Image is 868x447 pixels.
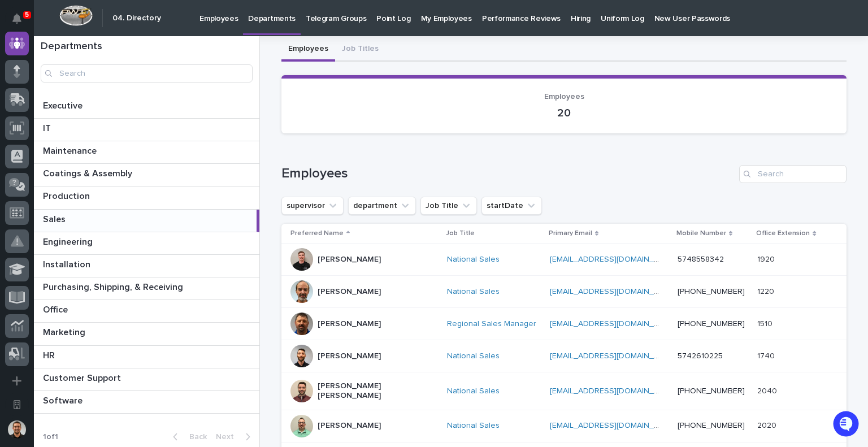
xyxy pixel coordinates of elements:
[832,410,862,440] iframe: Open customer support
[447,287,500,297] a: National Sales
[43,166,134,179] p: Coatings & Assembly
[25,11,29,19] p: 5
[481,197,542,215] button: startDate
[550,352,678,360] a: [EMAIL_ADDRESS][DOMAIN_NAME]
[550,422,678,429] a: [EMAIL_ADDRESS][DOMAIN_NAME]
[34,323,259,345] a: MarketingMarketing
[43,348,57,361] p: HR
[43,257,93,270] p: Installation
[757,317,775,329] p: 1510
[420,197,477,215] button: Job Title
[550,288,678,296] a: [EMAIL_ADDRESS][DOMAIN_NAME]
[14,14,29,32] div: Notifications5
[290,227,344,240] p: Preferred Name
[164,432,211,442] button: Back
[5,7,29,31] button: Notifications
[34,300,259,323] a: OfficeOffice
[7,177,66,198] a: 📖Help Docs
[43,235,95,248] p: Engineering
[447,255,500,264] a: National Sales
[281,276,847,308] tr: [PERSON_NAME]National Sales [EMAIL_ADDRESS][DOMAIN_NAME] [PHONE_NUMBER]12201220
[281,308,847,340] tr: [PERSON_NAME]Regional Sales Manager [EMAIL_ADDRESS][DOMAIN_NAME] [PHONE_NUMBER]15101510
[192,129,206,143] button: Start new chat
[183,433,207,441] span: Back
[678,422,745,429] a: [PHONE_NUMBER]
[757,419,779,431] p: 2020
[80,209,137,218] a: Powered byPylon
[678,288,745,296] a: [PHONE_NUMBER]
[38,126,185,137] div: Start new chat
[446,227,475,240] p: Job Title
[216,433,241,441] span: Next
[318,381,431,401] p: [PERSON_NAME] [PERSON_NAME]
[318,287,381,297] p: [PERSON_NAME]
[34,277,259,300] a: Purchasing, Shipping, & ReceivingPurchasing, Shipping, & Receiving
[34,164,259,186] a: Coatings & AssemblyCoatings & Assembly
[318,421,381,431] p: [PERSON_NAME]
[34,210,259,232] a: SalesSales
[295,106,833,120] p: 20
[757,384,779,396] p: 2040
[43,212,68,225] p: Sales
[112,14,161,23] h2: 04. Directory
[11,183,20,192] div: 📖
[318,319,381,329] p: [PERSON_NAME]
[281,38,335,62] button: Employees
[34,119,259,141] a: ITIT
[281,244,847,276] tr: [PERSON_NAME]National Sales [EMAIL_ADDRESS][DOMAIN_NAME] 574855834219201920
[739,165,847,183] input: Search
[11,63,206,81] p: How can we help?
[335,38,385,62] button: Job Titles
[678,255,724,263] a: 5748558342
[757,253,777,264] p: 1920
[34,255,259,277] a: InstallationInstallation
[23,182,62,193] span: Help Docs
[43,302,70,315] p: Office
[678,387,745,395] a: [PHONE_NUMBER]
[59,5,93,26] img: Workspace Logo
[41,41,253,53] h1: Departments
[281,340,847,372] tr: [PERSON_NAME]National Sales [EMAIL_ADDRESS][DOMAIN_NAME] 574261022517401740
[5,393,29,416] button: Open workspace settings
[318,351,381,361] p: [PERSON_NAME]
[757,285,776,297] p: 1220
[43,189,92,202] p: Production
[34,96,259,119] a: ExecutiveExecutive
[43,121,53,134] p: IT
[211,432,259,442] button: Next
[447,421,500,431] a: National Sales
[34,232,259,255] a: EngineeringEngineering
[112,210,137,218] span: Pylon
[756,227,810,240] p: Office Extension
[281,410,847,442] tr: [PERSON_NAME]National Sales [EMAIL_ADDRESS][DOMAIN_NAME] [PHONE_NUMBER]20202020
[447,351,500,361] a: National Sales
[34,391,259,414] a: SoftwareSoftware
[11,11,34,34] img: Stacker
[34,368,259,391] a: Customer SupportCustomer Support
[678,352,723,360] a: 5742610225
[43,144,99,157] p: Maintenance
[34,141,259,164] a: MaintenanceMaintenance
[5,418,29,441] button: users-avatar
[43,325,88,338] p: Marketing
[43,98,85,111] p: Executive
[29,91,186,103] input: Clear
[281,166,735,182] h1: Employees
[34,346,259,368] a: HRHR
[676,227,726,240] p: Mobile Number
[544,93,584,101] span: Employees
[11,126,32,146] img: 1736555164131-43832dd5-751b-4058-ba23-39d91318e5a0
[43,280,185,293] p: Purchasing, Shipping, & Receiving
[5,369,29,393] button: Add a new app...
[550,320,678,328] a: [EMAIL_ADDRESS][DOMAIN_NAME]
[318,255,381,264] p: [PERSON_NAME]
[43,393,85,406] p: Software
[11,45,206,63] p: Welcome 👋
[43,371,123,384] p: Customer Support
[41,64,253,83] input: Search
[348,197,416,215] button: department
[34,186,259,209] a: ProductionProduction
